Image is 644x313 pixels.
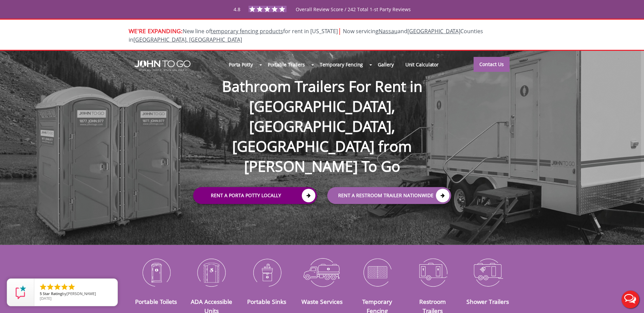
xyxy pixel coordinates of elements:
img: Portable-Toilets-icon_N.png [134,255,179,290]
img: Waste-Services-icon_N.png [299,255,345,290]
li:  [39,283,47,291]
img: Review Rating [14,286,27,299]
a: Gallery [372,57,399,72]
span: | [338,26,342,35]
span: WE'RE EXPANDING: [129,27,183,35]
a: Unit Calculator [400,57,445,72]
a: Waste Services [301,297,343,306]
a: Portable Sinks [247,297,286,306]
a: Shower Trailers [466,297,509,306]
img: Restroom-Trailers-icon_N.png [410,255,455,290]
span: [PERSON_NAME] [67,291,96,296]
span: New line of for rent in [US_STATE] [129,27,483,43]
li:  [68,283,76,291]
a: rent a RESTROOM TRAILER Nationwide [327,187,451,204]
img: Temporary-Fencing-cion_N.png [355,255,400,290]
a: Porta Potty [223,57,259,72]
a: [GEOGRAPHIC_DATA] [407,27,460,35]
span: 4.8 [234,6,240,13]
span: Star Rating [43,291,62,296]
span: [DATE] [40,296,52,301]
span: Overall Review Score / 242 Total 1-st Party Reviews [296,6,411,26]
a: Portable Toilets [135,297,177,306]
span: 5 [40,291,42,296]
li:  [46,283,54,291]
a: [GEOGRAPHIC_DATA], [GEOGRAPHIC_DATA] [133,36,242,43]
img: Shower-Trailers-icon_N.png [465,255,511,290]
a: Portable Trailers [262,57,311,72]
a: Temporary Fencing [314,57,369,72]
li:  [60,283,69,291]
img: ADA-Accessible-Units-icon_N.png [189,255,234,290]
a: temporary fencing products [211,27,283,35]
img: Portable-Sinks-icon_N.png [244,255,289,290]
a: Contact Us [474,57,510,72]
a: Nassau [379,27,398,35]
h1: Bathroom Trailers For Rent in [GEOGRAPHIC_DATA], [GEOGRAPHIC_DATA], [GEOGRAPHIC_DATA] from [PERSO... [186,55,458,176]
a: Rent a Porta Potty Locally [193,187,317,204]
button: Live Chat [617,286,644,313]
img: JOHN to go [134,60,190,71]
span: by [40,292,112,296]
span: Now servicing and Counties in [129,27,483,43]
li:  [53,283,61,291]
